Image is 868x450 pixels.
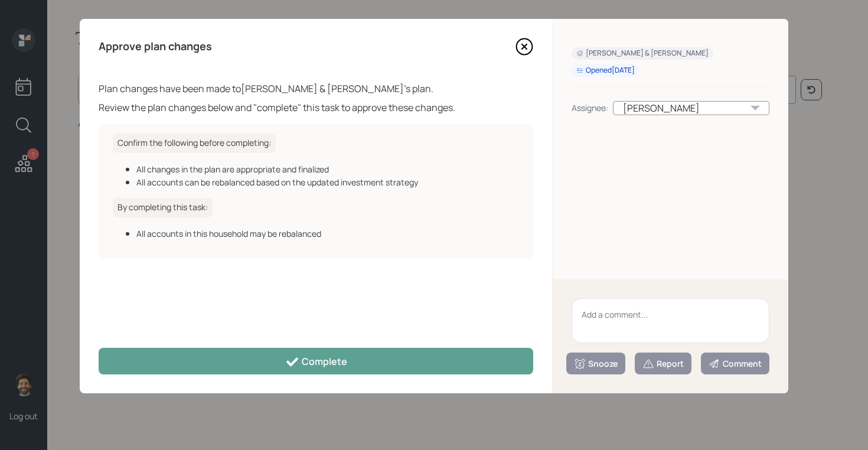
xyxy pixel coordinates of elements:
[99,100,533,115] div: Review the plan changes below and "complete" this task to approve these changes.
[572,102,608,114] div: Assignee:
[99,40,212,53] h4: Approve plan changes
[574,358,618,370] div: Snooze
[113,133,276,153] h6: Confirm the following before completing:
[113,198,213,217] h6: By completing this task:
[613,101,769,115] div: [PERSON_NAME]
[566,353,625,374] button: Snooze
[136,176,519,188] div: All accounts can be rebalanced based on the updated investment strategy
[285,355,347,369] div: Complete
[136,227,519,240] div: All accounts in this household may be rebalanced
[701,353,769,374] button: Comment
[576,48,709,58] div: [PERSON_NAME] & [PERSON_NAME]
[642,358,684,370] div: Report
[576,66,635,76] div: Opened [DATE]
[635,353,691,374] button: Report
[709,358,762,370] div: Comment
[136,163,519,175] div: All changes in the plan are appropriate and finalized
[99,348,533,374] button: Complete
[99,81,533,96] div: Plan changes have been made to [PERSON_NAME] & [PERSON_NAME] 's plan.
